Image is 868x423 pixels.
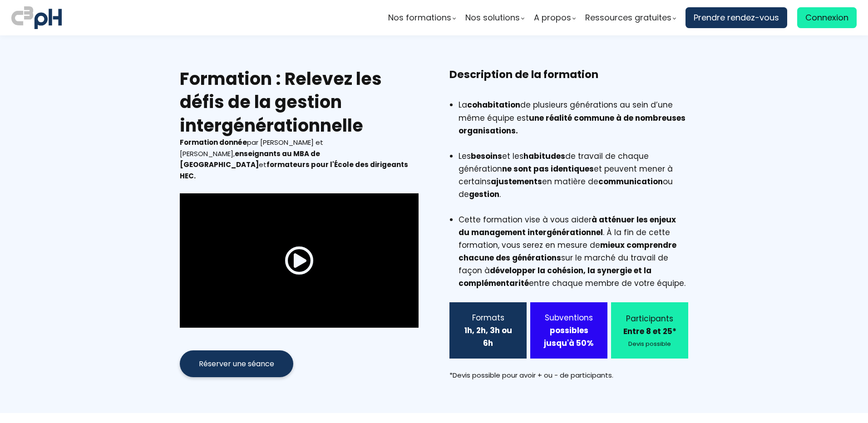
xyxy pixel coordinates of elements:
[544,325,594,349] strong: possibles jusqu'à 50%
[11,5,62,31] img: logo C3PH
[459,113,686,136] b: une réalité commune à de nombreuses organisations.
[180,137,419,182] div: par [PERSON_NAME] et [PERSON_NAME], et
[180,138,247,147] b: Formation donnée
[449,370,688,381] div: *Devis possible pour avoir + ou - de participants.
[694,11,779,25] span: Prendre rendez-vous
[180,160,408,181] b: formateurs pour l'École des dirigeants HEC.
[459,98,688,149] li: La de plusieurs générations au sein d’une même équipe est
[491,176,542,187] b: ajustements
[623,326,676,337] b: Entre 8 et 25*
[805,11,848,25] span: Connexion
[388,11,451,25] span: Nos formations
[585,11,671,25] span: Ressources gratuites
[686,7,787,28] a: Prendre rendez-vous
[598,176,663,187] b: communication
[180,149,320,170] b: enseignants au MBA de [GEOGRAPHIC_DATA]
[449,67,688,96] h3: Description de la formation
[467,99,520,110] b: cohabitation
[469,189,499,200] b: gestion
[471,151,502,162] b: besoins
[502,163,594,174] b: ne sont pas identiques
[459,265,651,289] b: développer la cohésion, la synergie et la complémentarité
[459,213,688,290] li: Cette formation vise à vous aider . À la fin de cette formation, vous serez en mesure de sur le m...
[622,339,677,349] div: Devis possible
[459,150,688,213] li: Les et les de travail de chaque génération et peuvent mener à certains en matière de ou de .
[534,11,571,25] span: A propos
[523,151,565,162] b: habitudes
[797,7,857,28] a: Connexion
[461,311,515,324] div: Formats
[622,312,677,325] div: Participants
[180,350,293,377] button: Réserver une séance
[180,67,419,137] h2: Formation : Relevez les défis de la gestion intergénérationnelle
[465,11,520,25] span: Nos solutions
[542,311,596,324] div: Subventions
[464,325,512,349] b: 1h, 2h, 3h ou 6h
[459,214,676,238] b: à atténuer les enjeux du management intergénérationnel
[199,358,274,369] span: Réserver une séance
